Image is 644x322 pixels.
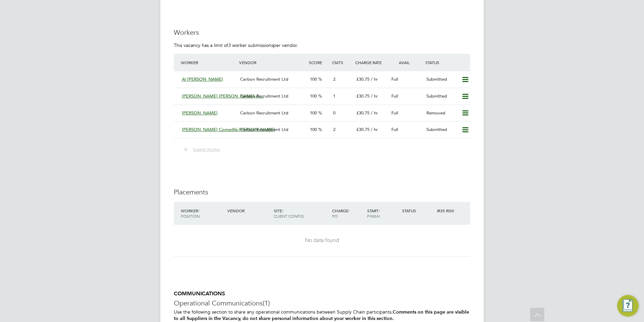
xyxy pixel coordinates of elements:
b: Comments on this page are visible to all Suppliers in the Vacancy, do not share personal informat... [174,309,469,321]
span: (1) [263,299,270,307]
div: No data found [181,237,463,244]
div: Vendor [237,56,307,69]
div: Worker [179,56,237,69]
span: Al [PERSON_NAME] [182,76,223,82]
div: Charge [330,205,365,222]
span: 100 [310,110,317,116]
span: [PERSON_NAME] [182,110,218,116]
div: Submitted [424,74,459,85]
h3: Operational Communications [174,299,470,307]
span: Carbon Recruitment Ltd [240,76,288,82]
div: Removed [424,108,459,119]
button: Submit Worker [179,145,226,154]
span: Full [391,93,398,99]
span: / hr [371,93,378,99]
span: / hr [371,127,378,132]
div: Site [272,205,330,222]
span: / hr [371,76,378,82]
span: 100 [310,93,317,99]
span: Carbon Recruitment Ltd [240,127,288,132]
span: Carbon Recruitment Ltd [240,110,288,116]
div: Vendor [226,205,272,217]
div: Avail [389,56,424,69]
span: Carbon Recruitment Ltd [240,93,288,99]
span: / Position [181,208,200,219]
span: 100 [310,127,317,132]
span: [PERSON_NAME] Comwillis-[PERSON_NAME] [182,127,275,132]
span: / Finish [367,208,380,219]
div: Start [365,205,400,222]
span: Full [391,110,398,116]
div: Submitted [424,91,459,102]
span: / hr [371,110,378,116]
div: Status [400,205,436,217]
div: Status [424,56,470,69]
h3: Workers [174,28,470,37]
h5: COMMUNICATIONS [174,290,470,297]
div: Submitted [424,124,459,135]
h3: Placements [174,188,470,196]
span: 0 [333,110,335,116]
div: Charge Rate [354,56,389,69]
span: 2 [333,76,335,82]
span: 100 [310,76,317,82]
span: Submit Worker [193,146,220,152]
span: / Client Config [274,208,304,219]
span: £30.75 [356,93,369,99]
span: £30.75 [356,76,369,82]
em: 3 worker submissions [228,42,273,48]
span: 2 [333,127,335,132]
button: Engage Resource Center [617,295,639,317]
div: Cmts [330,56,354,69]
div: Score [307,56,330,69]
span: / PO [332,208,350,219]
span: Full [391,76,398,82]
span: [PERSON_NAME] [PERSON_NAME]-A… [182,93,263,99]
span: Full [391,127,398,132]
div: Worker [179,205,226,222]
p: This vacancy has a limit of per vendor. [174,42,470,48]
span: 1 [333,93,335,99]
span: £30.75 [356,127,369,132]
span: £30.75 [356,110,369,116]
div: IR35 Risk [435,205,458,217]
p: Use the following section to share any operational communications between Supply Chain participants. [174,309,470,322]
